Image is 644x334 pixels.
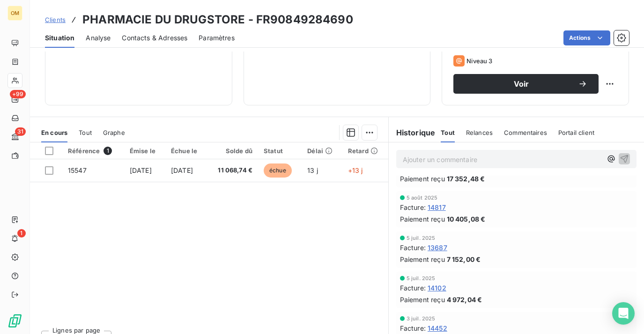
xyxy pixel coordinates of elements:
div: Open Intercom Messenger [612,302,635,325]
span: Paiement reçu [400,214,445,224]
span: 14817 [428,202,446,212]
span: Facture : [400,202,426,212]
span: 3 juil. 2025 [407,316,436,321]
h6: Historique [389,127,436,138]
img: Logo LeanPay [7,313,22,328]
span: 10 405,08 € [447,214,486,224]
div: Émise le [130,147,160,155]
span: +99 [10,90,26,98]
span: 5 août 2025 [407,195,438,200]
span: Clients [45,16,66,23]
span: Facture : [400,243,426,252]
span: Contacts & Adresses [122,33,187,43]
button: Voir [453,74,599,94]
span: Relances [466,129,493,136]
h3: PHARMACIE DU DRUGSTORE - FR90849284690 [82,11,353,28]
span: 14102 [428,283,446,293]
span: 1 [104,147,112,155]
span: [DATE] [171,166,193,174]
span: 1 [17,229,26,238]
span: +13 j [348,166,363,174]
span: 14452 [428,323,447,333]
span: Tout [441,129,455,136]
span: [DATE] [130,166,152,174]
span: Graphe [103,129,125,136]
div: Référence [68,147,118,155]
span: Situation [45,33,74,43]
span: Niveau 3 [466,57,492,65]
div: Statut [264,147,296,155]
button: Actions [563,30,610,45]
span: échue [264,163,292,178]
span: Voir [465,80,578,88]
div: Délai [307,147,337,155]
span: Paiement reçu [400,295,445,304]
span: Analyse [86,33,111,43]
span: 13687 [428,243,447,252]
a: Clients [45,15,66,24]
span: 4 972,04 € [447,295,482,304]
span: 31 [15,127,26,136]
span: Paiement reçu [400,174,445,184]
span: Paramètres [199,33,235,43]
span: 15547 [68,166,87,174]
span: 7 152,00 € [447,254,481,264]
span: 5 juil. 2025 [407,235,436,241]
div: Retard [348,147,383,155]
span: Portail client [558,129,594,136]
span: 13 j [307,166,318,174]
span: En cours [41,129,67,136]
span: 5 juil. 2025 [407,275,436,281]
span: Tout [79,129,92,136]
span: 17 352,48 € [447,174,485,184]
div: Solde dû [213,147,252,155]
span: Facture : [400,283,426,293]
span: Facture : [400,323,426,333]
div: OM [7,6,22,21]
span: Commentaires [504,129,547,136]
div: Échue le [171,147,201,155]
span: 11 068,74 € [213,166,252,175]
span: Paiement reçu [400,254,445,264]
